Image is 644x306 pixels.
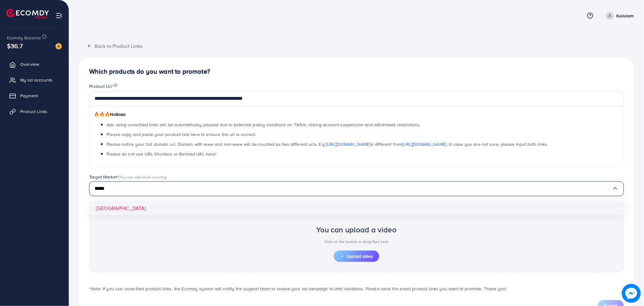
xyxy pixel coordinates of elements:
span: Upload video [340,254,373,258]
img: menu [55,12,63,19]
span: Payment [20,93,38,99]
li: [GEOGRAPHIC_DATA] [90,201,624,215]
input: Search for option [95,184,612,194]
a: My ad accounts [5,74,64,86]
span: Please copy and paste your product link here to ensure the url is correct. [107,131,256,138]
a: [URL][DOMAIN_NAME] [402,141,447,147]
h2: You can upload a video [316,225,397,234]
span: (You can add multi-country) [119,174,167,180]
span: Ads using unverified links will be automatically paused due to potential policy violations on Tik... [107,122,421,128]
div: Search for option [89,181,624,196]
span: $36.7 [6,37,24,54]
span: 🔥🔥🔥 [94,111,110,117]
img: image [114,83,118,87]
button: Back to Product Links [79,39,150,53]
a: Product Links [5,105,64,118]
span: Ecomdy Balance [7,35,41,41]
h4: Which products do you want to promote? [89,68,624,76]
span: Please do not use URL Shortens or Banned URL here! [107,151,216,157]
p: Kulsoom [617,12,634,20]
a: Kulsoom [603,12,634,20]
label: Product Url [89,83,118,89]
span: Product Links [20,108,47,115]
span: Notices: [94,111,126,117]
label: Target Market [89,174,167,180]
p: Click on the button or drag files here [316,238,397,246]
button: Upload video [334,251,379,262]
a: Overview [5,58,64,71]
span: Please notice your full domain url. Domain with www and non-www will be counted as two different ... [107,141,548,147]
a: Payment [5,89,64,102]
img: logo [6,9,49,19]
span: My ad accounts [20,77,52,83]
p: *Note: If you use unverified product links, the Ecomdy system will notify the support team to rev... [89,285,624,292]
span: Overview [20,61,39,67]
img: image [55,43,62,49]
img: image [622,284,641,303]
a: [URL][DOMAIN_NAME] [326,141,370,147]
